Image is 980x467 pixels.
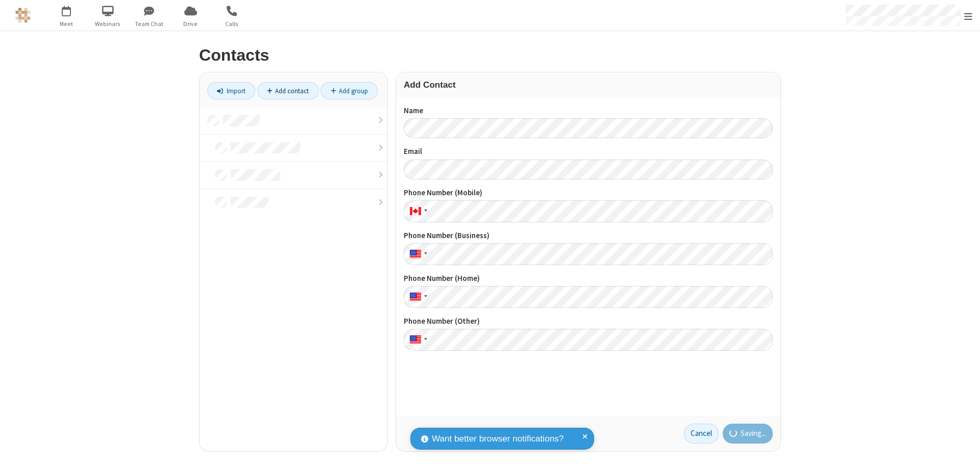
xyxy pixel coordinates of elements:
[404,187,773,199] label: Phone Number (Mobile)
[404,286,430,308] div: United States: + 1
[89,19,127,29] span: Webinars
[257,82,319,99] a: Add contact
[207,82,255,99] a: Import
[171,19,210,29] span: Drive
[213,19,251,29] span: Calls
[404,230,773,242] label: Phone Number (Business)
[723,424,773,444] button: Saving...
[404,200,430,222] div: Canada: + 1
[199,46,781,64] h2: Contacts
[954,440,972,460] iframe: Chat
[404,80,773,90] h3: Add Contact
[15,8,31,23] img: QA Selenium DO NOT DELETE OR CHANGE
[404,316,773,327] label: Phone Number (Other)
[321,82,378,99] a: Add group
[404,105,773,117] label: Name
[404,273,773,284] label: Phone Number (Home)
[47,19,86,29] span: Meet
[432,432,563,446] span: Want better browser notifications?
[404,243,430,265] div: United States: + 1
[684,424,719,444] a: Cancel
[404,329,430,351] div: United States: + 1
[741,428,766,439] span: Saving...
[130,19,168,29] span: Team Chat
[404,146,773,158] label: Email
